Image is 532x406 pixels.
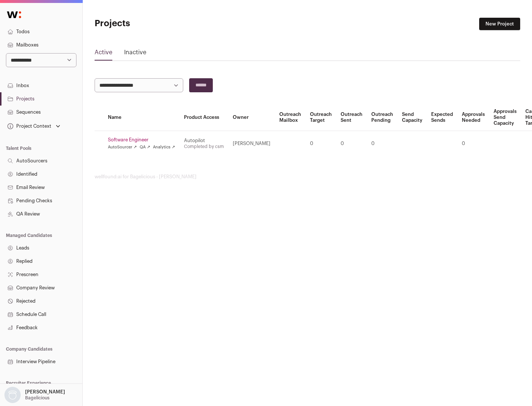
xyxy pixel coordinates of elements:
[4,387,21,403] img: nopic.png
[180,104,228,131] th: Product Access
[3,7,25,22] img: Wellfound
[228,131,275,156] td: [PERSON_NAME]
[95,48,112,60] a: Active
[427,104,457,131] th: Expected Sends
[336,104,367,131] th: Outreach Sent
[108,137,175,143] a: Software Engineer
[306,104,336,131] th: Outreach Target
[457,131,489,156] td: 0
[25,389,65,395] p: [PERSON_NAME]
[275,104,306,131] th: Outreach Mailbox
[25,395,50,401] p: Bagelicious
[95,18,236,30] h1: Projects
[367,104,398,131] th: Outreach Pending
[336,131,367,156] td: 0
[184,144,224,149] a: Completed by csm
[153,144,175,150] a: Analytics ↗
[108,144,137,150] a: AutoSourcer ↗
[479,18,520,30] a: New Project
[367,131,398,156] td: 0
[3,387,66,403] button: Open dropdown
[306,131,336,156] td: 0
[103,104,180,131] th: Name
[489,104,521,131] th: Approvals Send Capacity
[140,144,150,150] a: QA ↗
[228,104,275,131] th: Owner
[6,121,62,131] button: Open dropdown
[95,174,520,180] footer: wellfound:ai for Bagelicious - [PERSON_NAME]
[6,123,51,129] div: Project Context
[398,104,427,131] th: Send Capacity
[124,48,146,60] a: Inactive
[184,138,224,144] div: Autopilot
[457,104,489,131] th: Approvals Needed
